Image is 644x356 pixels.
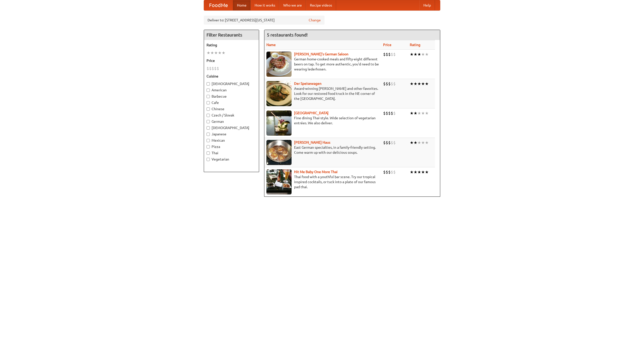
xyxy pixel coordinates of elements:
a: Price [383,43,391,47]
li: ★ [421,169,425,175]
li: $ [386,110,388,116]
input: German [207,120,210,123]
li: ★ [218,50,222,56]
li: ★ [417,140,421,145]
li: ★ [425,140,429,145]
li: ★ [410,52,414,57]
li: $ [383,140,386,145]
li: $ [388,169,391,175]
li: $ [386,52,388,57]
p: German home-cooked meals and fifty-eight different beers on tap. To get more authentic, you'd nee... [266,57,379,72]
h5: Price [207,58,256,63]
li: ★ [421,110,425,116]
li: ★ [414,52,417,57]
li: $ [393,52,396,57]
li: $ [209,66,212,71]
li: ★ [414,140,417,145]
li: $ [212,66,214,71]
li: ★ [417,110,421,116]
label: Barbecue [207,94,256,99]
h5: Rating [207,43,256,48]
label: Czech / Slovak [207,113,256,118]
a: How it works [251,0,279,10]
input: [DEMOGRAPHIC_DATA] [207,82,210,86]
li: ★ [207,50,210,56]
li: ★ [410,81,414,87]
li: ★ [425,52,429,57]
li: ★ [421,140,425,145]
input: Pizza [207,145,210,148]
li: ★ [410,140,414,145]
label: Vegetarian [207,157,256,162]
li: $ [214,66,217,71]
a: [PERSON_NAME] Haus [294,140,330,144]
li: $ [391,81,393,87]
img: satay.jpg [266,110,292,136]
li: ★ [425,81,429,87]
li: $ [217,66,219,71]
img: esthers.jpg [266,52,292,77]
input: American [207,89,210,92]
li: $ [383,110,386,116]
li: $ [383,169,386,175]
input: [DEMOGRAPHIC_DATA] [207,126,210,130]
ng-pluralize: 5 restaurants found! [267,32,308,37]
li: ★ [421,81,425,87]
h4: Filter Restaurants [204,30,259,40]
a: Recipe videos [306,0,336,10]
div: Deliver to: [STREET_ADDRESS][US_STATE] [204,16,325,25]
li: $ [388,140,391,145]
li: ★ [414,81,417,87]
img: kohlhaus.jpg [266,140,292,165]
a: Change [309,18,321,23]
li: $ [393,169,396,175]
p: Fine dining Thai-style. Wide selection of vegetarian entrées. We also deliver. [266,115,379,126]
li: ★ [417,52,421,57]
a: Home [233,0,251,10]
input: Czech / Slovak [207,114,210,117]
label: German [207,119,256,124]
li: $ [393,140,396,145]
li: $ [383,81,386,87]
li: $ [386,81,388,87]
a: [GEOGRAPHIC_DATA] [294,111,329,115]
label: Thai [207,150,256,155]
label: Pizza [207,144,256,149]
a: [PERSON_NAME]'s German Saloon [294,52,348,56]
li: $ [391,140,393,145]
input: Barbecue [207,95,210,98]
a: Help [419,0,435,10]
a: Der Speisewagen [294,82,321,86]
li: ★ [417,81,421,87]
p: East German specialties, in a family-friendly setting. Come warm up with our delicious soups. [266,145,379,155]
li: ★ [222,50,225,56]
a: Rating [410,43,420,47]
li: ★ [425,169,429,175]
label: Chinese [207,106,256,111]
a: Name [266,43,276,47]
li: $ [388,52,391,57]
input: Japanese [207,133,210,136]
li: ★ [417,169,421,175]
h5: Cuisine [207,74,256,79]
label: [DEMOGRAPHIC_DATA] [207,81,256,86]
img: speisewagen.jpg [266,81,292,106]
label: Mexican [207,138,256,143]
b: Hit Me Baby One More Thai [294,170,338,174]
li: ★ [425,110,429,116]
li: $ [393,110,396,116]
li: ★ [214,50,218,56]
li: $ [393,81,396,87]
li: $ [388,81,391,87]
label: Cafe [207,100,256,105]
li: $ [388,110,391,116]
input: Mexican [207,139,210,142]
li: ★ [410,110,414,116]
li: $ [391,110,393,116]
a: Who we are [279,0,306,10]
li: ★ [210,50,214,56]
